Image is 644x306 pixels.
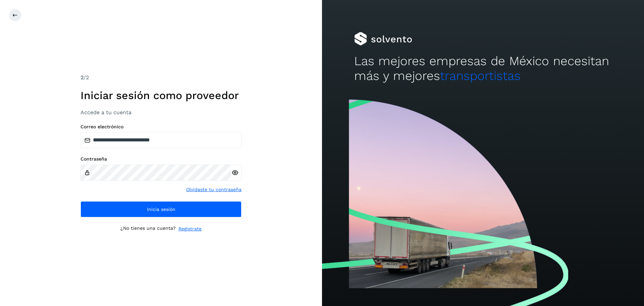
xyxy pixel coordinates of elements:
span: Inicia sesión [147,207,175,212]
h1: Iniciar sesión como proveedor [80,89,241,102]
p: ¿No tienes una cuenta? [120,225,176,232]
h2: Las mejores empresas de México necesitan más y mejores [354,54,612,84]
span: transportistas [440,69,521,83]
label: Correo electrónico [80,124,241,130]
h3: Accede a tu cuenta [80,109,241,116]
a: Olvidaste tu contraseña [186,186,241,193]
span: 2 [80,74,84,81]
a: Regístrate [178,225,202,232]
button: Inicia sesión [80,201,241,217]
label: Contraseña [80,156,241,162]
div: /2 [80,74,241,82]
